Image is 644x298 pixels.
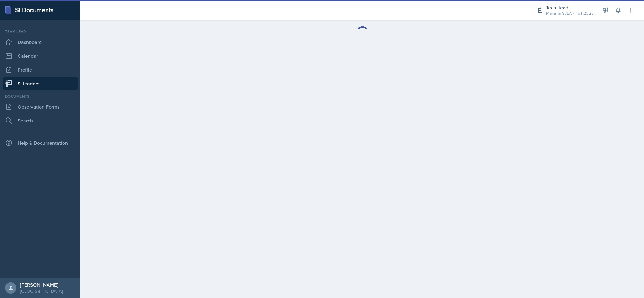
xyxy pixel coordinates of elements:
div: Help & Documentation [3,137,78,149]
a: Search [3,114,78,127]
div: Documents [3,94,78,99]
a: Calendar [3,50,78,62]
a: Observation Forms [3,100,78,113]
div: Team lead [3,29,78,35]
a: Profile [3,63,78,76]
a: Dashboard [3,36,78,48]
div: Team lead [546,4,594,11]
div: [GEOGRAPHIC_DATA] [20,288,63,294]
a: Si leaders [3,77,78,90]
div: Mamma SI/LA / Fall 2025 [546,10,594,17]
div: [PERSON_NAME] [20,282,63,288]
